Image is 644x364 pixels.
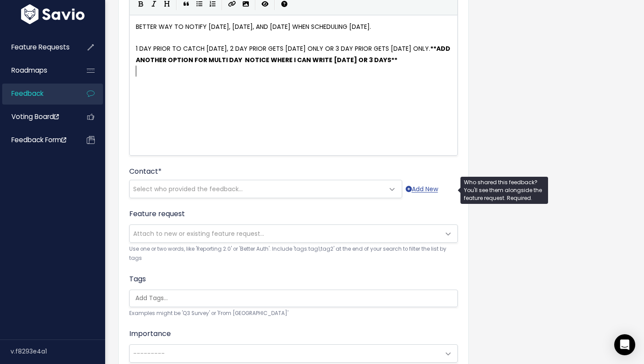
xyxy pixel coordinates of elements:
[132,294,460,303] input: Add Tags...
[614,334,635,355] div: Open Intercom Messenger
[129,209,185,219] label: Feature request
[460,177,548,204] div: Who shared this feedback? You'll see them alongside the feature request. Required.
[11,135,66,144] span: Feedback form
[136,22,371,31] span: BETTER WAY TO NOTIFY [DATE], [DATE], AND [DATE] WHEN SCHEDULING [DATE].
[11,340,105,363] div: v.f8293e4a1
[11,66,47,75] span: Roadmaps
[129,274,146,284] label: Tags
[11,89,43,98] span: Feedback
[133,349,165,358] span: ---------
[133,185,243,193] span: Select who provided the feedback...
[11,112,59,121] span: Voting Board
[19,4,87,24] img: logo-white.9d6f32f41409.svg
[129,309,458,318] small: Examples might be 'Q3 Survey' or 'From [GEOGRAPHIC_DATA]'
[2,107,73,127] a: Voting Board
[2,37,73,57] a: Feature Requests
[2,84,73,104] a: Feedback
[129,166,162,177] label: Contact
[11,42,70,52] span: Feature Requests
[129,329,171,339] label: Importance
[406,184,438,195] a: Add New
[133,229,264,238] span: Attach to new or existing feature request...
[2,130,73,150] a: Feedback form
[136,44,452,64] span: ADD ANOTHER OPTION FOR MULTI DAY NOTICE WHERE I CAN WRITE [DATE] OR 3 DAYS
[129,245,458,263] small: Use one or two words, like 'Reporting 2.0' or 'Better Auth'. Include 'tags:tag1,tag2' at the end ...
[2,60,73,80] a: Roadmaps
[136,44,452,64] span: 1 DAY PRIOR TO CATCH [DATE], 2 DAY PRIOR GETS [DATE] ONLY OR 3 DAY PRIOR GETS [DATE] ONLY.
